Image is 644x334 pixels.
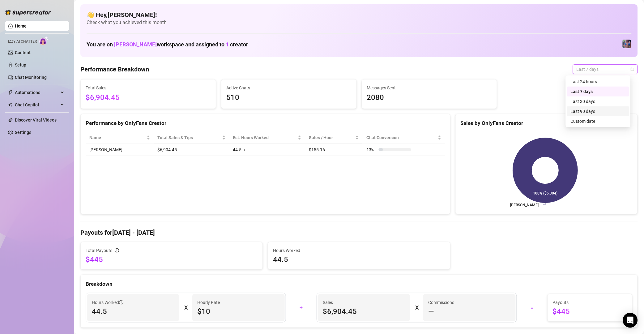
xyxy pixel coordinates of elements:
img: Chat Copilot [8,103,12,107]
span: Automations [15,88,59,97]
h4: 👋 Hey, [PERSON_NAME] ! [87,11,632,19]
a: Chat Monitoring [15,75,47,80]
article: Hourly Rate [197,299,220,306]
span: — [428,306,434,316]
span: thunderbolt [8,90,13,95]
th: Sales / Hour [305,132,363,144]
div: Last 30 days [571,98,626,105]
span: $10 [197,306,280,316]
span: Check what you achieved this month [87,19,632,26]
span: Payouts [553,299,627,306]
div: X [415,303,418,313]
span: [PERSON_NAME] [114,41,157,48]
span: calendar [631,67,634,71]
td: 44.5 h [229,144,305,156]
div: = [521,303,544,313]
span: 2080 [367,92,492,104]
span: info-circle [115,248,119,253]
td: $6,904.45 [154,144,229,156]
span: info-circle [119,300,123,305]
div: Sales by OnlyFans Creator [461,119,633,127]
div: Last 24 hours [571,78,626,85]
span: 44.5 [273,255,445,264]
div: Breakdown [86,280,633,288]
span: $445 [86,255,258,264]
span: Name [89,134,145,141]
text: [PERSON_NAME]… [510,203,541,207]
th: Name [86,132,154,144]
span: Hours Worked [273,247,445,254]
a: Home [15,24,27,28]
div: + [290,303,313,313]
span: Total Sales & Tips [158,134,221,141]
span: Active Chats [226,84,352,91]
div: Last 7 days [567,87,629,96]
a: Content [15,50,31,55]
span: 1 [226,41,229,48]
div: Custom date [567,116,629,126]
h4: Performance Breakdown [80,65,149,74]
span: Izzy AI Chatter [8,39,37,45]
div: Last 90 days [567,106,629,116]
span: Total Payouts [86,247,112,254]
div: Last 7 days [571,88,626,95]
th: Total Sales & Tips [154,132,229,144]
span: $445 [553,306,627,316]
div: Performance by OnlyFans Creator [86,119,445,127]
h1: You are on workspace and assigned to creator [87,41,248,48]
article: Commissions [428,299,454,306]
td: [PERSON_NAME]… [86,144,154,156]
a: Setup [15,62,26,67]
span: Chat Copilot [15,100,59,110]
td: $155.16 [305,144,363,156]
span: 510 [226,92,352,104]
span: $6,904.45 [323,306,405,316]
span: Sales / Hour [309,134,354,141]
span: Messages Sent [367,84,492,91]
img: logo-BBDzfeDw.svg [5,9,51,15]
a: Discover Viral Videos [15,118,57,122]
img: Jaylie [623,40,631,48]
a: Settings [15,130,31,135]
div: Last 24 hours [567,77,629,87]
span: Sales [323,299,405,306]
span: Hours Worked [92,299,123,306]
span: $6,904.45 [86,92,211,104]
div: Est. Hours Worked [233,134,297,141]
img: AI Chatter [39,36,49,45]
span: 44.5 [92,306,174,316]
span: 13 % [366,146,376,153]
div: Custom date [571,118,626,125]
span: Total Sales [86,84,211,91]
div: Last 90 days [571,108,626,115]
div: Last 30 days [567,96,629,106]
h4: Payouts for [DATE] - [DATE] [80,228,638,237]
div: X [184,303,187,313]
span: Chat Conversion [366,134,436,141]
th: Chat Conversion [363,132,445,144]
div: Open Intercom Messenger [623,313,638,328]
span: Last 7 days [577,65,634,74]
